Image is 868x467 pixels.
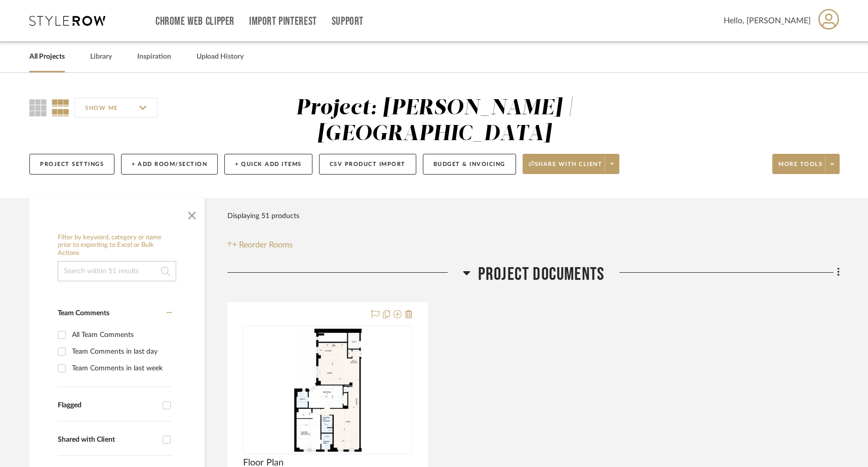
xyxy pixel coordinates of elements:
button: CSV Product Import [319,154,416,175]
a: Support [332,17,364,26]
div: Project: [PERSON_NAME] | [GEOGRAPHIC_DATA] [296,98,574,145]
div: Shared with Client [58,436,157,444]
button: Share with client [523,154,620,174]
div: Displaying 51 products [227,206,299,226]
button: + Add Room/Section [121,154,218,175]
input: Search within 51 results [58,261,176,281]
span: Share with client [529,160,603,176]
div: Team Comments in last week [72,360,169,376]
img: Floor Plan [294,327,362,453]
span: Team Comments [58,310,109,317]
button: More tools [772,154,840,174]
a: All Projects [29,50,65,64]
button: Reorder Rooms [227,239,293,251]
div: All Team Comments [72,327,169,343]
a: Library [90,50,112,64]
span: Reorder Rooms [239,239,293,251]
button: Project Settings [29,154,114,175]
button: Budget & Invoicing [423,154,516,175]
div: Flagged [58,401,157,410]
span: More tools [778,160,822,176]
a: Upload History [196,50,244,64]
button: + Quick Add Items [224,154,312,175]
span: Hello, [PERSON_NAME] [724,15,811,27]
button: Close [182,203,202,224]
a: Inspiration [137,50,171,64]
span: Project Documents [478,264,604,285]
a: Chrome Web Clipper [155,17,234,26]
h6: Filter by keyword, category or name prior to exporting to Excel or Bulk Actions [58,234,176,258]
div: Team Comments in last day [72,344,169,360]
a: Import Pinterest [249,17,317,26]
